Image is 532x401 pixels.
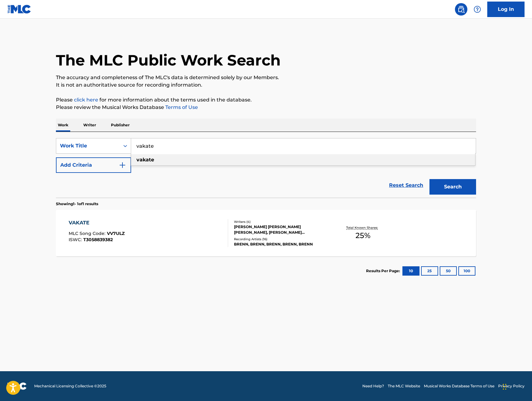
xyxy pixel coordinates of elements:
[402,266,420,276] button: 10
[69,237,83,242] span: ISWC :
[234,224,328,235] div: [PERSON_NAME] [PERSON_NAME] [PERSON_NAME], [PERSON_NAME] [PERSON_NAME] [PERSON_NAME], [PERSON_NAME]
[56,201,98,207] p: Showing 1 - 1 of 1 results
[7,382,27,390] img: logo
[440,266,457,276] button: 50
[69,219,125,227] div: VAKATE
[388,383,420,389] a: The MLC Website
[386,178,426,192] a: Reset Search
[107,231,125,236] span: VV7ULZ
[56,104,476,111] p: Please review the Musical Works Database
[136,157,154,163] strong: vakate
[234,241,328,247] div: BRENN, BRENN, BRENN, BRENN, BRENN
[455,3,467,16] a: Public Search
[421,266,438,276] button: 25
[457,6,465,13] img: search
[56,119,70,132] p: Work
[56,157,131,173] button: Add Criteria
[474,6,481,13] img: help
[498,383,525,389] a: Privacy Policy
[56,51,281,70] h1: The MLC Public Work Search
[234,237,328,241] div: Recording Artists ( 16 )
[501,371,532,401] iframe: Chat Widget
[34,383,106,389] span: Mechanical Licensing Collective © 2025
[56,81,476,89] p: It is not an authoritative source for recording information.
[56,74,476,81] p: The accuracy and completeness of The MLC's data is determined solely by our Members.
[503,377,507,396] div: Drag
[74,97,98,103] a: click here
[56,210,476,256] a: VAKATEMLC Song Code:VV7ULZISWC:T3058839382Writers (4)[PERSON_NAME] [PERSON_NAME] [PERSON_NAME], [...
[471,3,484,16] div: Help
[56,138,476,198] form: Search Form
[458,266,475,276] button: 100
[60,142,116,150] div: Work Title
[56,96,476,104] p: Please for more information about the terms used in the database.
[362,383,384,389] a: Need Help?
[355,230,370,241] span: 25 %
[7,5,31,14] img: MLC Logo
[81,119,98,132] p: Writer
[366,268,401,274] p: Results Per Page:
[429,179,476,195] button: Search
[424,383,494,389] a: Musical Works Database Terms of Use
[487,2,525,17] a: Log In
[69,231,107,236] span: MLC Song Code :
[164,104,198,110] a: Terms of Use
[83,237,113,242] span: T3058839382
[109,119,131,132] p: Publisher
[346,225,379,230] p: Total Known Shares:
[119,161,126,169] img: 9d2ae6d4665cec9f34b9.svg
[234,219,328,224] div: Writers ( 4 )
